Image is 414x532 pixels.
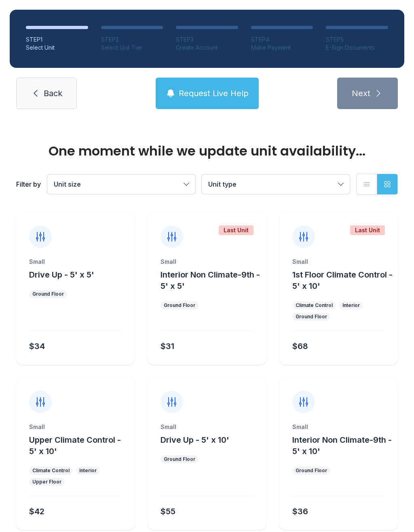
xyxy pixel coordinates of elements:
[32,291,64,297] div: Ground Floor
[54,180,81,188] span: Unit size
[161,270,260,291] span: Interior Non Climate-9th - 5' x 5'
[251,36,313,44] div: STEP 4
[292,506,308,517] div: $36
[29,423,122,431] div: Small
[101,36,163,44] div: STEP 2
[164,302,195,309] div: Ground Floor
[292,423,385,431] div: Small
[44,88,62,99] span: Back
[29,270,94,280] span: Drive Up - 5' x 5'
[292,258,385,266] div: Small
[179,88,249,99] span: Request Live Help
[292,434,395,457] button: Interior Non Climate-9th - 5' x 10'
[29,506,44,517] div: $42
[29,269,94,280] button: Drive Up - 5' x 5'
[176,44,238,52] div: Create Account
[32,479,61,485] div: Upper Floor
[326,44,388,52] div: E-Sign Documents
[296,313,327,320] div: Ground Floor
[29,341,45,352] div: $34
[292,269,395,292] button: 1st Floor Climate Control - 5' x 10'
[352,88,370,99] span: Next
[32,467,70,474] div: Climate Control
[296,302,333,309] div: Climate Control
[292,270,393,291] span: 1st Floor Climate Control - 5' x 10'
[326,36,388,44] div: STEP 5
[79,467,97,474] div: Interior
[161,434,229,446] button: Drive Up - 5' x 10'
[26,44,88,52] div: Select Unit
[292,341,308,352] div: $68
[342,302,360,309] div: Interior
[161,423,253,431] div: Small
[101,44,163,52] div: Select Unit Tier
[26,36,88,44] div: STEP 1
[251,44,313,52] div: Make Payment
[29,258,122,266] div: Small
[350,225,385,235] div: Last Unit
[176,36,238,44] div: STEP 3
[29,434,131,457] button: Upper Climate Control - 5' x 10'
[161,341,174,352] div: $31
[16,145,398,158] div: One moment while we update unit availability...
[208,180,237,188] span: Unit type
[202,175,350,194] button: Unit type
[161,435,229,445] span: Drive Up - 5' x 10'
[161,258,253,266] div: Small
[16,179,41,189] div: Filter by
[219,225,253,235] div: Last Unit
[292,435,392,456] span: Interior Non Climate-9th - 5' x 10'
[161,506,175,517] div: $55
[161,269,263,292] button: Interior Non Climate-9th - 5' x 5'
[164,456,195,463] div: Ground Floor
[47,175,195,194] button: Unit size
[29,435,121,456] span: Upper Climate Control - 5' x 10'
[296,467,327,474] div: Ground Floor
